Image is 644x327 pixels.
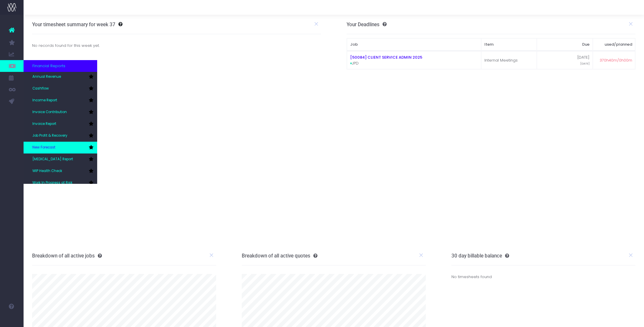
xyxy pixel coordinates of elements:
[28,43,325,49] div: No records found for this week yet.
[347,22,387,27] h3: Your Deadlines
[32,180,72,186] span: Work In Progress at Risk
[32,145,55,150] span: New Forecast
[350,54,422,60] a: [50084] CLIENT SERVICE ADMIN 2025
[32,121,56,127] span: Invoice Report
[32,22,115,27] h3: Your timesheet summary for week 37
[242,253,317,259] h3: Breakdown of all active quotes
[24,95,97,106] a: Income Report
[347,38,481,51] th: Job: activate to sort column ascending
[32,157,73,162] span: [MEDICAL_DATA] Report
[24,165,97,177] a: WIP Health Check
[32,253,102,259] h3: Breakdown of all active jobs
[32,74,61,80] span: Annual Revenue
[451,253,509,259] h3: 30 day billable balance
[24,130,97,142] a: Job Profit & Recovery
[32,98,57,103] span: Income Report
[24,83,97,95] a: Cashflow
[580,62,590,66] span: [DATE]
[24,106,97,118] a: Invoice Contribution
[24,71,97,83] a: Annual Revenue
[32,63,65,69] span: Financial Reports
[32,110,67,115] span: Invoice Contribution
[451,265,635,288] div: No timesheets found
[537,38,593,51] th: Due: activate to sort column ascending
[537,51,593,69] td: [DATE]
[481,51,537,69] td: Internal Meetings
[24,142,97,153] a: New Forecast
[32,86,49,91] span: Cashflow
[24,118,97,130] a: Invoice Report
[593,38,635,51] th: used/planned: activate to sort column ascending
[32,133,67,138] span: Job Profit & Recovery
[24,153,97,165] a: [MEDICAL_DATA] Report
[7,315,16,324] img: images/default_profile_image.png
[24,177,97,189] a: Work In Progress at Risk
[32,169,62,174] span: WIP Health Check
[481,38,537,51] th: Item: activate to sort column ascending
[347,51,481,69] td: JPD
[600,57,632,63] span: 370h40m/0h00m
